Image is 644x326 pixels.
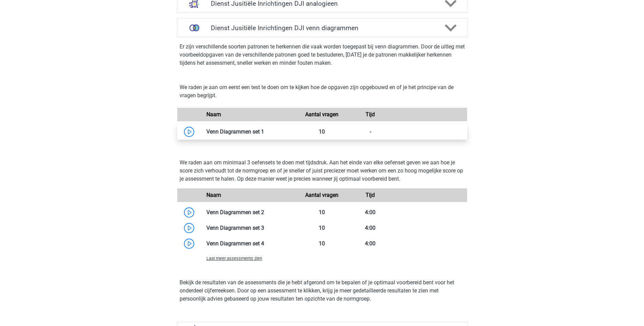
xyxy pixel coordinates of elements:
[298,191,346,199] div: Aantal vragen
[346,191,394,199] div: Tijd
[206,256,262,261] span: Laat meer assessments zien
[180,279,465,303] p: Bekijk de resultaten van de assessments die je hebt afgerond om te bepalen of je optimaal voorber...
[201,208,298,217] div: Venn Diagrammen set 2
[174,18,470,37] a: venn diagrammen Dienst Jusitiële Inrichtingen DJI venn diagrammen
[180,83,465,100] p: We raden je aan om eerst een test te doen om te kijken hoe de opgaven zijn opgebouwd en of je het...
[211,24,433,32] h4: Dienst Jusitiële Inrichtingen DJI venn diagrammen
[201,128,298,136] div: Venn Diagrammen set 1
[201,110,298,119] div: Naam
[298,110,346,119] div: Aantal vragen
[201,240,298,248] div: Venn Diagrammen set 4
[346,110,394,119] div: Tijd
[201,224,298,232] div: Venn Diagrammen set 3
[180,43,465,67] p: Er zijn verschillende soorten patronen te herkennen die vaak worden toegepast bij venn diagrammen...
[201,191,298,199] div: Naam
[180,159,465,183] p: We raden aan om minimaal 3 oefensets te doen met tijdsdruk. Aan het einde van elke oefenset geven...
[185,19,203,37] img: venn diagrammen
